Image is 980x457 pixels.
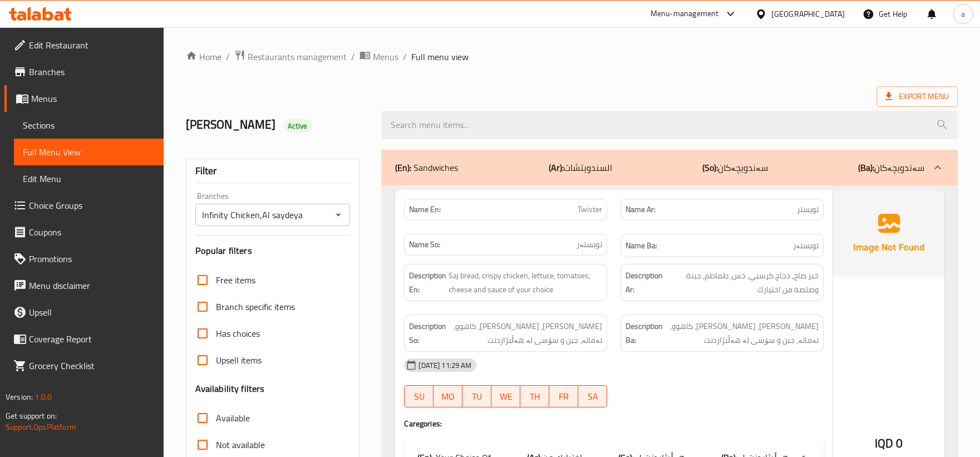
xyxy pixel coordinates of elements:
span: SA [583,389,603,405]
span: Branches [29,65,155,78]
div: Filter [195,159,351,183]
span: Full menu view [411,50,469,63]
span: Coverage Report [29,332,155,346]
span: Export Menu [885,90,949,104]
span: FR [554,389,574,405]
b: (En): [395,159,411,176]
a: Upsell [4,299,164,326]
div: Active [283,119,312,132]
span: Menus [373,50,398,63]
h2: [PERSON_NAME] [186,116,369,133]
span: تویستەر [577,239,602,250]
span: IQD [875,433,893,454]
strong: Description En: [409,269,446,296]
span: WE [496,389,516,405]
span: Menus [31,92,155,105]
span: 1.0.0 [35,390,52,404]
span: Has choices [216,327,260,340]
button: FR [549,385,578,407]
a: Menus [360,50,398,64]
p: Sandwiches [395,161,458,174]
img: Ae5nvW7+0k+MAAAAAElFTkSuQmCC [833,190,944,277]
a: Restaurants management [234,50,347,64]
span: Choice Groups [29,199,155,212]
a: Support.OpsPlatform [6,420,76,434]
span: Active [283,121,312,131]
span: Available [216,411,250,425]
span: نانی ساج، مریشکی کریسپی، کاهوو، تەماتە، جبن و سۆسی لە هەڵبژاردنت [449,320,602,347]
span: MO [438,389,458,405]
li: / [403,50,407,63]
h3: Availability filters [195,382,265,395]
p: السندويتشات [549,161,612,174]
span: تويستر [797,204,819,215]
span: Export Menu [876,86,958,107]
div: [GEOGRAPHIC_DATA] [771,8,845,20]
b: (Ar): [549,159,564,176]
strong: Description Ba: [626,320,663,347]
strong: Name So: [409,239,440,250]
li: / [351,50,355,63]
li: / [226,50,230,63]
strong: Name Ar: [626,204,656,215]
span: a [961,8,965,20]
span: خبز صاج, دجاج كرسبي, خس, طماطم, جبنة وصلصة من اختيارك [666,269,819,296]
strong: Name En: [409,204,441,215]
span: Sections [23,119,155,132]
span: TH [525,389,545,405]
span: 0 [896,433,903,454]
span: [DATE] 11:29 AM [414,360,476,371]
span: Promotions [29,252,155,266]
p: سەندویچەکان [702,161,768,174]
span: Coupons [29,225,155,239]
span: Not available [216,438,265,451]
b: (So): [702,159,718,176]
div: (En): Sandwiches(Ar):السندويتشات(So):سەندویچەکان(Ba):سەندویچەکان [382,150,958,185]
span: SU [409,389,429,405]
span: Grocery Checklist [29,359,155,372]
h3: Popular filters [195,244,351,257]
p: سەندویچەکان [858,161,924,174]
button: TU [462,385,491,407]
span: Saj bread, crispy chicken, lettuce, tomatoes, cheese and sauce of your choice [449,269,602,296]
a: Coupons [4,219,164,245]
strong: Description So: [409,320,446,347]
button: SA [578,385,607,407]
span: Free items [216,273,255,287]
button: Open [331,207,346,223]
a: Choice Groups [4,192,164,219]
button: TH [520,385,549,407]
span: Full Menu View [23,145,155,159]
button: WE [491,385,520,407]
span: Get support on: [6,409,57,423]
a: Full Menu View [14,139,164,165]
span: Upsell [29,306,155,319]
nav: breadcrumb [186,50,958,64]
a: Grocery Checklist [4,352,164,379]
a: Menus [4,85,164,112]
span: نانی ساج، مریشکی کریسپی، کاهوو، تەماتە، جبن و سۆسی لە هەڵبژاردنت [665,320,819,347]
button: MO [434,385,462,407]
a: Edit Menu [14,165,164,192]
span: TU [467,389,487,405]
a: Branches [4,58,164,85]
a: Menu disclaimer [4,272,164,299]
span: Restaurants management [248,50,347,63]
span: Edit Menu [23,172,155,185]
b: (Ba): [858,159,874,176]
h4: Caregories: [404,418,824,429]
a: Edit Restaurant [4,32,164,58]
button: SU [404,385,434,407]
input: search [382,111,958,139]
span: Edit Restaurant [29,38,155,52]
span: Twister [578,204,602,215]
span: Branch specific items [216,300,295,313]
strong: Name Ba: [626,239,657,253]
a: Home [186,50,221,63]
span: Version: [6,390,33,404]
a: Sections [14,112,164,139]
div: Menu-management [651,7,719,21]
a: Coverage Report [4,326,164,352]
span: Upsell items [216,353,262,367]
strong: Description Ar: [626,269,663,296]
